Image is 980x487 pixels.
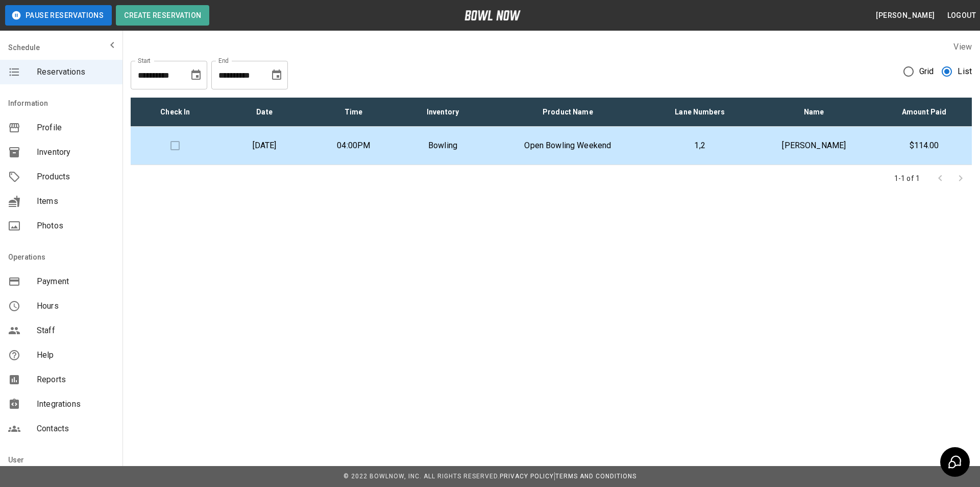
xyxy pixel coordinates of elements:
[37,374,114,386] span: Reports
[464,10,521,20] img: logo
[751,98,876,127] th: Name
[496,140,640,152] p: Open Bowling Weekend
[894,173,920,183] p: 1-1 of 1
[919,65,934,78] span: Grid
[953,42,972,52] label: View
[309,98,398,127] th: Time
[398,98,487,127] th: Inventory
[131,98,220,127] th: Check In
[958,65,972,78] span: List
[885,140,964,152] p: $114.00
[37,122,114,134] span: Profile
[116,5,209,26] button: Create Reservation
[37,300,114,312] span: Hours
[500,473,554,480] a: Privacy Policy
[759,140,868,152] p: [PERSON_NAME]
[344,473,500,480] span: © 2022 BowlNow, Inc. All Rights Reserved.
[872,6,939,25] button: [PERSON_NAME]
[656,140,744,152] p: 1,2
[186,65,206,85] button: Choose date, selected date is Aug 10, 2025
[317,140,390,152] p: 04:00PM
[876,98,972,127] th: Amount Paid
[37,146,114,158] span: Inventory
[228,140,301,152] p: [DATE]
[37,195,114,207] span: Items
[37,324,114,337] span: Staff
[37,66,114,78] span: Reservations
[5,5,112,26] button: Pause Reservations
[37,171,114,183] span: Products
[37,275,114,288] span: Payment
[220,98,309,127] th: Date
[487,98,648,127] th: Product Name
[37,220,114,232] span: Photos
[37,423,114,435] span: Contacts
[37,398,114,410] span: Integrations
[266,65,287,85] button: Choose date, selected date is Aug 10, 2025
[943,6,980,25] button: Logout
[648,98,752,127] th: Lane Numbers
[37,349,114,361] span: Help
[555,473,636,480] a: Terms and Conditions
[406,140,479,152] p: Bowling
